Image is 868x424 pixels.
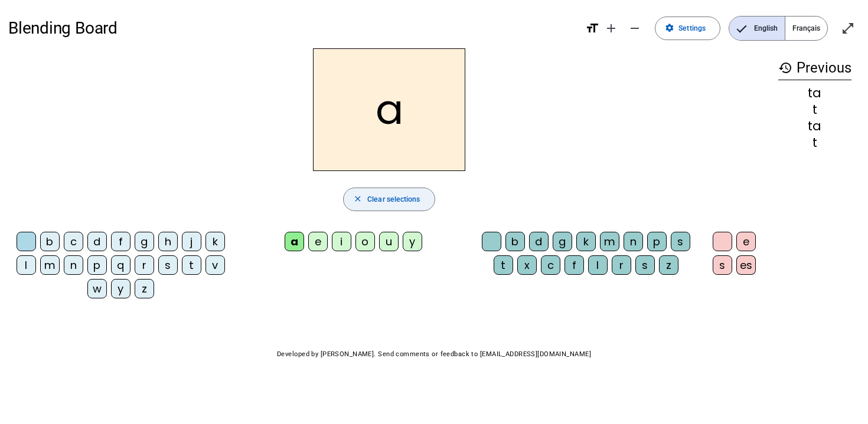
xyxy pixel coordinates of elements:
button: Increase font size [599,17,623,40]
div: t [778,136,851,149]
span: Français [785,17,827,40]
div: t [494,255,513,275]
mat-icon: add [604,21,618,35]
div: r [612,255,631,275]
div: g [135,232,154,251]
div: i [332,232,351,251]
div: d [529,232,549,251]
div: l [588,255,608,275]
div: p [87,255,107,275]
div: m [600,232,619,251]
button: Clear selections [343,188,435,211]
div: p [647,232,667,251]
div: ta [778,120,851,132]
div: v [205,255,225,275]
div: t [778,103,851,116]
div: s [713,255,732,275]
span: Settings [678,22,706,35]
div: f [564,255,584,275]
div: r [135,255,154,275]
div: t [182,255,201,275]
div: c [64,232,83,251]
button: Settings [655,17,720,40]
div: o [355,232,375,251]
mat-icon: remove [628,21,642,35]
h2: a [313,48,465,171]
div: c [541,255,560,275]
div: m [40,255,60,275]
div: k [205,232,225,251]
div: a [285,232,304,251]
h1: Blending Board [8,12,577,45]
mat-icon: format_size [585,21,599,35]
p: Developed by [PERSON_NAME]. Send comments or feedback to [EMAIL_ADDRESS][DOMAIN_NAME] [8,348,860,360]
div: x [517,255,537,275]
div: ta [778,87,851,99]
div: l [17,255,36,275]
div: s [158,255,178,275]
span: Clear selections [367,193,420,206]
div: w [87,279,107,298]
div: y [403,232,422,251]
div: n [624,232,643,251]
div: e [308,232,328,251]
button: Enter full screen [836,17,860,40]
div: u [379,232,399,251]
button: Decrease font size [623,17,647,40]
mat-icon: open_in_full [841,21,855,35]
div: f [111,232,130,251]
div: es [736,255,756,275]
div: h [158,232,178,251]
mat-icon: close [353,195,363,204]
mat-icon: history [778,61,792,75]
mat-button-toggle-group: Language selection [729,16,828,41]
div: d [87,232,107,251]
h3: Previous [778,57,851,80]
div: y [111,279,130,298]
div: g [553,232,572,251]
div: q [111,255,130,275]
mat-icon: settings [665,24,674,33]
span: English [729,17,785,40]
div: j [182,232,201,251]
div: k [576,232,596,251]
div: z [135,279,154,298]
div: b [40,232,60,251]
div: e [736,232,756,251]
div: s [635,255,655,275]
div: b [505,232,525,251]
div: n [64,255,83,275]
div: s [671,232,690,251]
div: z [659,255,678,275]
